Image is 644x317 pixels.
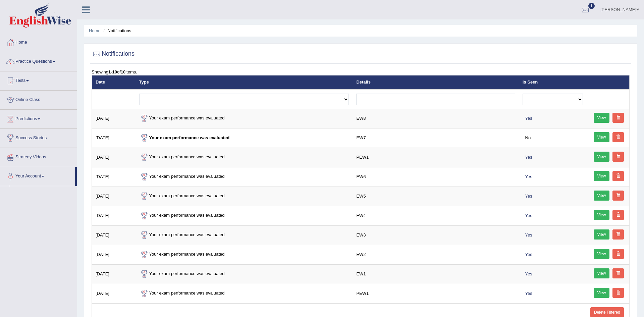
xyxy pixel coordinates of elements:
span: Yes [523,154,535,161]
td: [DATE] [92,245,136,264]
a: Type [139,80,149,85]
a: Delete [612,171,624,181]
span: Yes [523,212,535,219]
td: EW2 [353,245,519,264]
a: Home [89,28,101,33]
td: Your exam performance was evaluated [136,187,353,206]
b: 1-10 [108,69,117,74]
td: [DATE] [92,187,136,206]
span: Yes [523,115,535,122]
td: Your exam performance was evaluated [136,284,353,303]
a: Delete [612,288,624,298]
a: View [594,210,610,220]
a: Strategy Videos [0,148,77,165]
span: Yes [523,193,535,200]
a: Delete [612,152,624,162]
a: View [594,268,610,278]
a: Delete [612,249,624,259]
div: Showing of items. [92,69,630,75]
td: EW5 [353,187,519,206]
td: Your exam performance was evaluated [136,264,353,284]
td: EW4 [353,206,519,225]
td: PEW1 [353,284,519,303]
a: Practice Questions [0,52,77,69]
a: Predictions [0,110,77,126]
a: Tests [0,71,77,88]
td: Your exam performance was evaluated [136,206,353,225]
td: EW3 [353,225,519,245]
td: EW1 [353,264,519,284]
a: Online Class [0,91,77,107]
li: Notifications [102,28,131,34]
td: [DATE] [92,284,136,303]
td: [DATE] [92,128,136,148]
td: [DATE] [92,225,136,245]
td: PEW1 [353,148,519,167]
a: Delete [612,210,624,220]
a: View [594,132,610,142]
td: EW8 [353,109,519,128]
td: Your exam performance was evaluated [136,167,353,187]
a: Delete [612,132,624,142]
a: Delete [612,268,624,278]
td: EW7 [353,128,519,148]
a: View [594,171,610,181]
a: Notifications [12,186,75,198]
a: Date [96,80,105,85]
td: [DATE] [92,109,136,128]
td: Your exam performance was evaluated [136,245,353,264]
a: View [594,288,610,298]
h2: Notifications [92,49,135,59]
td: [DATE] [92,167,136,187]
span: Yes [523,173,535,180]
a: View [594,229,610,240]
td: Your exam performance was evaluated [136,148,353,167]
td: Your exam performance was evaluated [136,225,353,245]
a: View [594,249,610,259]
span: Yes [523,251,535,258]
a: Delete [612,113,624,123]
td: EW6 [353,167,519,187]
td: [DATE] [92,148,136,167]
a: Success Stories [0,129,77,146]
td: [DATE] [92,206,136,225]
b: 10 [121,69,125,74]
a: View [594,152,610,162]
a: Home [0,33,77,50]
a: Delete [612,229,624,240]
span: No [523,134,533,141]
a: View [594,191,610,201]
td: Your exam performance was evaluated [136,109,353,128]
a: Details [356,80,371,85]
strong: Your exam performance was evaluated [139,135,230,140]
a: Your Account [0,167,75,184]
a: Is Seen [523,80,538,85]
span: Yes [523,290,535,297]
span: 1 [588,3,595,9]
span: Yes [523,270,535,277]
td: [DATE] [92,264,136,284]
span: Yes [523,231,535,239]
a: View [594,113,610,123]
a: Delete [612,191,624,201]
